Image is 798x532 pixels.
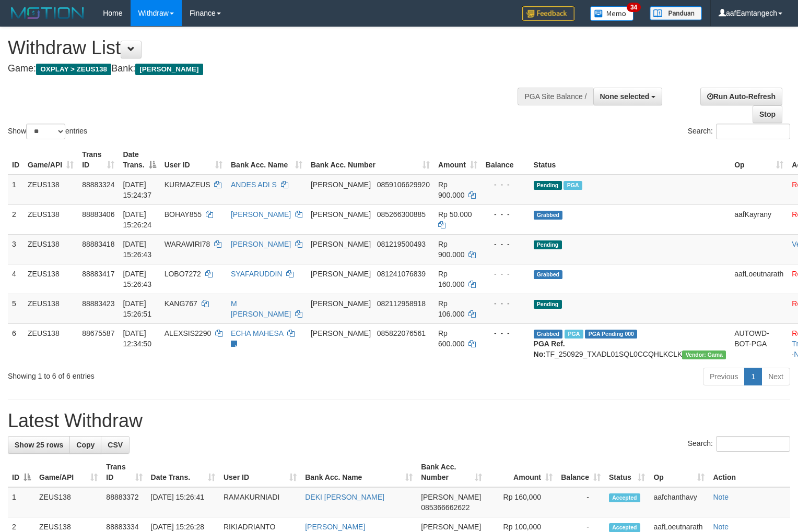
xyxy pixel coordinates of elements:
span: LOBO7272 [165,270,201,278]
span: Copy [76,441,95,449]
th: Date Trans.: activate to sort column ascending [147,457,219,487]
label: Show entries [8,124,87,139]
td: 1 [8,175,24,205]
input: Search: [716,436,790,452]
th: ID: activate to sort column descending [8,457,35,487]
img: MOTION_logo.png [8,5,87,21]
span: Copy 085822076561 to clipboard [377,329,426,337]
a: M [PERSON_NAME] [231,299,291,318]
th: Status: activate to sort column ascending [605,457,649,487]
span: [PERSON_NAME] [311,299,371,308]
td: 3 [8,234,24,264]
span: Pending [534,240,562,249]
span: CSV [108,441,123,449]
a: CSV [101,436,130,454]
span: Copy 085266300885 to clipboard [377,210,426,219]
td: ZEUS138 [24,175,78,205]
th: Balance [482,145,530,175]
div: - - - [486,179,525,190]
div: - - - [486,328,525,338]
span: [PERSON_NAME] [311,270,371,278]
span: [PERSON_NAME] [135,64,203,75]
a: Run Auto-Refresh [700,88,782,105]
td: ZEUS138 [24,204,78,234]
input: Search: [716,124,790,139]
span: 88675587 [82,329,114,337]
span: Vendor URL: https://trx31.1velocity.biz [682,350,726,359]
span: [DATE] 15:26:51 [123,299,151,318]
span: 34 [627,3,641,12]
span: Show 25 rows [15,441,63,449]
span: Grabbed [534,270,563,279]
span: Rp 600.000 [438,329,465,348]
td: aafLoeutnarath [730,264,788,294]
td: ZEUS138 [24,323,78,364]
span: [DATE] 15:26:43 [123,240,151,259]
span: Grabbed [534,330,563,338]
span: Copy 085366662622 to clipboard [421,503,470,512]
td: 1 [8,487,35,517]
th: Trans ID: activate to sort column ascending [78,145,119,175]
a: [PERSON_NAME] [231,240,291,248]
span: Rp 900.000 [438,180,465,199]
td: - [557,487,605,517]
td: Rp 160,000 [486,487,557,517]
span: [PERSON_NAME] [421,523,481,531]
td: aafKayrany [730,204,788,234]
span: Accepted [609,523,640,532]
span: PGA Pending [585,330,637,338]
span: Copy 081241076839 to clipboard [377,270,426,278]
img: Button%20Memo.svg [590,6,634,21]
th: User ID: activate to sort column ascending [160,145,227,175]
th: Trans ID: activate to sort column ascending [102,457,146,487]
a: Copy [69,436,101,454]
td: ZEUS138 [24,294,78,323]
td: ZEUS138 [24,264,78,294]
span: Rp 106.000 [438,299,465,318]
th: Game/API: activate to sort column ascending [35,457,102,487]
span: Rp 160.000 [438,270,465,288]
span: ALEXSIS2290 [165,329,212,337]
span: 88883324 [82,180,114,189]
div: - - - [486,209,525,220]
span: Rp 900.000 [438,240,465,259]
td: 5 [8,294,24,323]
td: 2 [8,204,24,234]
td: ZEUS138 [35,487,102,517]
a: 1 [744,368,762,385]
span: 88883417 [82,270,114,278]
label: Search: [688,436,790,452]
span: Grabbed [534,211,563,220]
span: Rp 50.000 [438,210,472,219]
a: SYAFARUDDIN [231,270,283,278]
td: 4 [8,264,24,294]
th: Bank Acc. Name: activate to sort column ascending [301,457,417,487]
th: Status [530,145,731,175]
a: ECHA MAHESA [231,329,283,337]
th: ID [8,145,24,175]
div: Showing 1 to 6 of 6 entries [8,367,325,381]
b: PGA Ref. No: [534,340,565,358]
h4: Game: Bank: [8,64,522,74]
td: RAMAKURNIADI [219,487,301,517]
img: panduan.png [650,6,702,20]
th: Bank Acc. Name: activate to sort column ascending [227,145,307,175]
a: Stop [753,105,782,123]
select: Showentries [26,124,65,139]
div: - - - [486,298,525,309]
a: [PERSON_NAME] [305,523,365,531]
td: ZEUS138 [24,234,78,264]
span: None selected [600,92,650,101]
a: Next [761,368,790,385]
td: aafchanthavy [649,487,709,517]
th: Bank Acc. Number: activate to sort column ascending [307,145,434,175]
th: Amount: activate to sort column ascending [486,457,557,487]
img: Feedback.jpg [522,6,574,21]
div: - - - [486,269,525,279]
button: None selected [593,88,663,105]
span: Pending [534,181,562,190]
span: Copy 081219500493 to clipboard [377,240,426,248]
span: [DATE] 12:34:50 [123,329,151,348]
span: OXPLAY > ZEUS138 [36,64,111,75]
div: PGA Site Balance / [518,88,593,105]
